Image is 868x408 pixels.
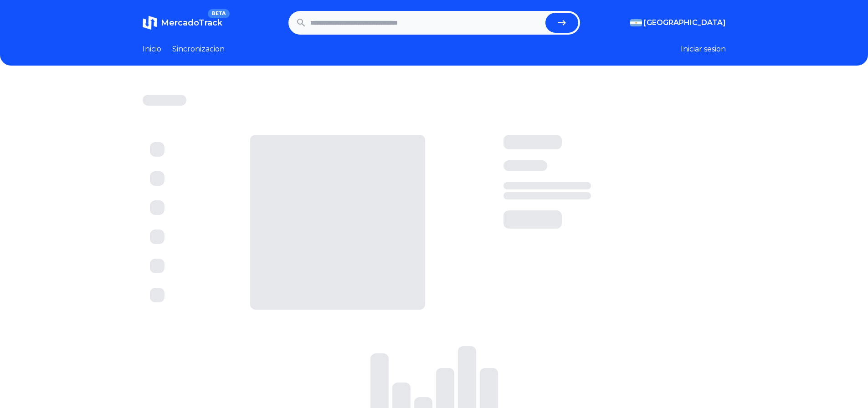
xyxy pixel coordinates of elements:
[143,44,161,55] a: Inicio
[143,15,157,30] img: MercadoTrack
[681,44,726,55] button: Iniciar sesion
[630,17,726,28] button: [GEOGRAPHIC_DATA]
[208,9,229,18] span: BETA
[644,17,726,28] span: [GEOGRAPHIC_DATA]
[143,15,222,30] a: MercadoTrackBETA
[161,18,222,28] span: MercadoTrack
[172,44,225,55] a: Sincronizacion
[630,19,642,26] img: Argentina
